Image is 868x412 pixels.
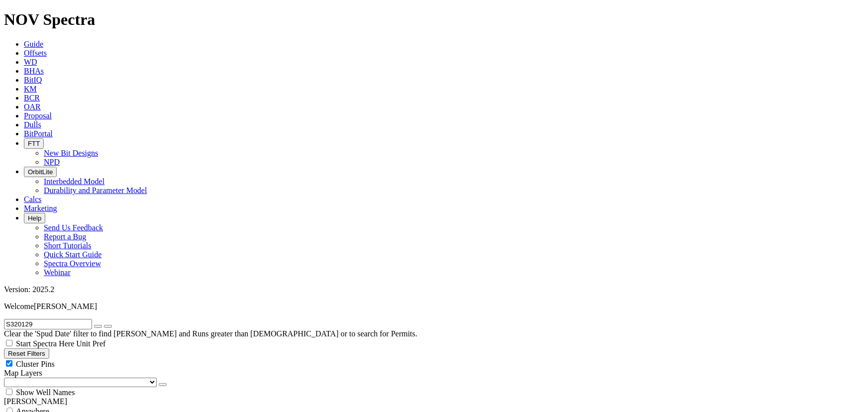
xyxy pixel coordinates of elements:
[4,329,417,338] span: Clear the 'Spud Date' filter to find [PERSON_NAME] and Runs greater than [DEMOGRAPHIC_DATA] or to...
[44,259,101,268] a: Spectra Overview
[44,232,86,241] a: Report a Bug
[44,223,103,232] a: Send Us Feedback
[44,186,147,195] a: Durability and Parameter Model
[44,268,71,277] a: Webinar
[6,340,12,346] input: Start Spectra Here
[16,388,75,397] span: Show Well Names
[44,250,101,259] a: Quick Start Guide
[24,49,47,57] a: Offsets
[24,67,44,75] a: BHAs
[28,214,41,222] span: Help
[4,10,864,29] h1: NOV Spectra
[44,149,98,157] a: New Bit Designs
[44,177,104,186] a: Interbedded Model
[24,120,41,129] a: Dulls
[24,213,45,223] button: Help
[4,348,49,359] button: Reset Filters
[16,339,74,348] span: Start Spectra Here
[24,195,42,204] a: Calcs
[28,140,40,147] span: FTT
[24,85,37,93] a: KM
[16,360,55,368] span: Cluster Pins
[4,397,864,406] div: [PERSON_NAME]
[24,138,44,149] button: FTT
[24,204,57,212] a: Marketing
[24,103,41,111] a: OAR
[44,241,92,250] a: Short Tutorials
[28,168,53,176] span: OrbitLite
[24,76,42,84] a: BitIQ
[34,302,97,310] span: [PERSON_NAME]
[24,129,53,138] a: BitPortal
[24,40,43,48] a: Guide
[4,319,92,329] input: Search
[44,158,60,166] a: NPD
[4,285,864,294] div: Version: 2025.2
[4,369,42,377] span: Map Layers
[24,167,57,177] button: OrbitLite
[24,94,40,102] a: BCR
[24,111,52,120] a: Proposal
[4,302,864,311] p: Welcome
[76,339,105,348] span: Unit Pref
[24,58,37,66] a: WD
